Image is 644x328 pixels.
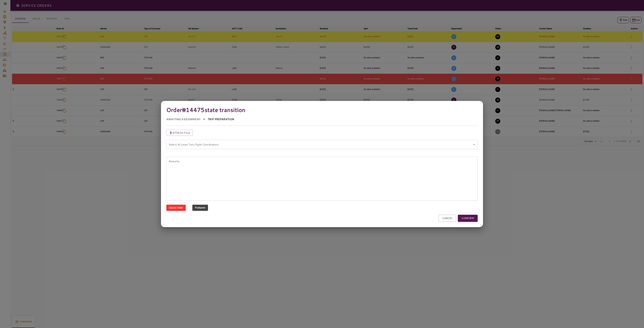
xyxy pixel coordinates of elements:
[172,131,190,135] p: Attach file
[439,215,456,222] button: CANCEL
[166,130,193,136] button: Attach file
[472,142,476,147] button: Open
[166,117,200,121] p: AWAITING ASSIGNMENT
[166,205,186,211] button: Cancel Order
[208,117,234,121] p: TRIP PREPARATION
[166,106,478,113] h4: Order #14475 state transition
[192,205,208,211] button: Postpone
[458,215,478,222] button: CONFIRM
